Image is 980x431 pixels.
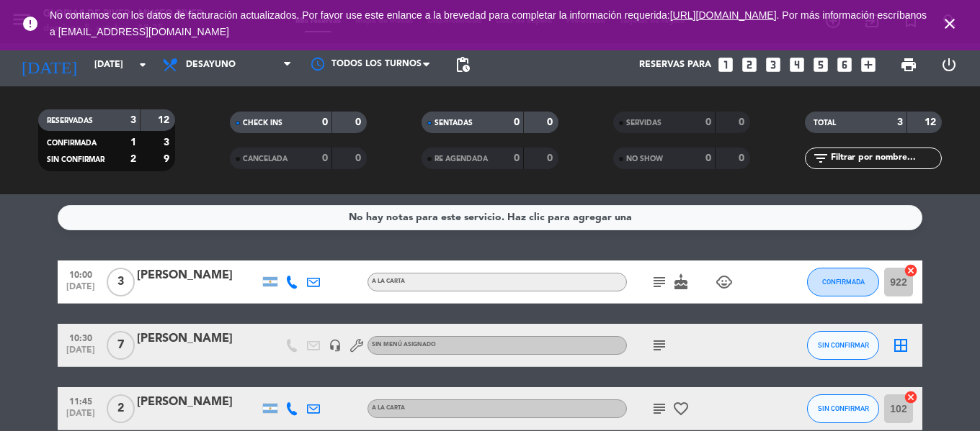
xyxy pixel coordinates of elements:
[941,15,958,32] i: close
[812,150,829,167] i: filter_list
[807,331,879,360] button: SIN CONFIRMAR
[137,330,259,348] div: [PERSON_NAME]
[355,117,364,127] strong: 0
[63,329,99,345] span: 10:30
[164,137,172,148] strong: 3
[651,273,668,291] i: subject
[63,392,99,409] span: 11:45
[63,266,99,282] span: 10:00
[107,331,135,360] span: 7
[63,409,99,425] span: [DATE]
[835,55,854,74] i: looks_6
[372,342,436,348] span: Sin menú asignado
[137,393,259,412] div: [PERSON_NAME]
[130,137,136,148] strong: 1
[670,9,777,21] a: [URL][DOMAIN_NAME]
[859,55,878,74] i: add_box
[164,154,172,164] strong: 9
[435,119,473,127] span: SENTADAS
[322,117,328,127] strong: 0
[158,115,172,125] strong: 12
[705,117,711,127] strong: 0
[243,155,288,163] span: CANCELADA
[130,115,136,125] strong: 3
[672,400,690,417] i: favorite_border
[514,117,520,127] strong: 0
[137,266,259,285] div: [PERSON_NAME]
[547,117,556,127] strong: 0
[740,55,759,74] i: looks_two
[22,15,39,32] i: error
[829,150,941,166] input: Filtrar por nombre...
[47,156,104,163] span: SIN CONFIRMAR
[811,55,830,74] i: looks_5
[929,43,969,86] div: LOG OUT
[716,273,733,291] i: child_care
[626,155,663,163] span: NO SHOW
[47,117,93,124] span: RESERVADAS
[322,153,328,163] strong: 0
[705,153,711,163] strong: 0
[372,405,405,411] span: A LA CARTA
[107,394,135,423] span: 2
[626,119,661,127] span: SERVIDAS
[716,55,735,74] i: looks_one
[514,153,520,163] strong: 0
[739,117,747,127] strong: 0
[818,341,869,349] span: SIN CONFIRMAR
[788,55,806,74] i: looks_4
[329,339,342,352] i: headset_mic
[186,60,236,70] span: Desayuno
[639,60,711,70] span: Reservas para
[547,153,556,163] strong: 0
[900,56,917,73] span: print
[63,345,99,362] span: [DATE]
[892,337,909,354] i: border_all
[651,400,668,417] i: subject
[11,49,87,81] i: [DATE]
[822,278,865,286] span: CONFIRMADA
[50,9,927,37] span: No contamos con los datos de facturación actualizados. Por favor use este enlance a la brevedad p...
[63,282,99,299] span: [DATE]
[818,404,869,412] span: SIN CONFIRMAR
[372,278,405,284] span: A LA CARTA
[739,153,747,163] strong: 0
[940,56,958,73] i: power_settings_new
[925,117,939,127] strong: 12
[904,263,918,278] i: cancel
[651,337,668,354] i: subject
[47,140,97,147] span: CONFIRMADA
[807,268,879,296] button: CONFIRMADA
[107,268,135,296] span: 3
[454,56,471,73] span: pending_actions
[50,9,927,37] a: . Por más información escríbanos a [EMAIL_ADDRESS][DOMAIN_NAME]
[355,153,364,163] strong: 0
[764,55,783,74] i: looks_3
[130,154,136,164] strong: 2
[134,56,151,73] i: arrow_drop_down
[807,394,879,423] button: SIN CONFIRMAR
[904,390,918,404] i: cancel
[243,119,282,127] span: CHECK INS
[349,209,632,226] div: No hay notas para este servicio. Haz clic para agregar una
[435,155,488,163] span: RE AGENDADA
[814,119,836,127] span: TOTAL
[897,117,903,127] strong: 3
[672,273,690,291] i: cake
